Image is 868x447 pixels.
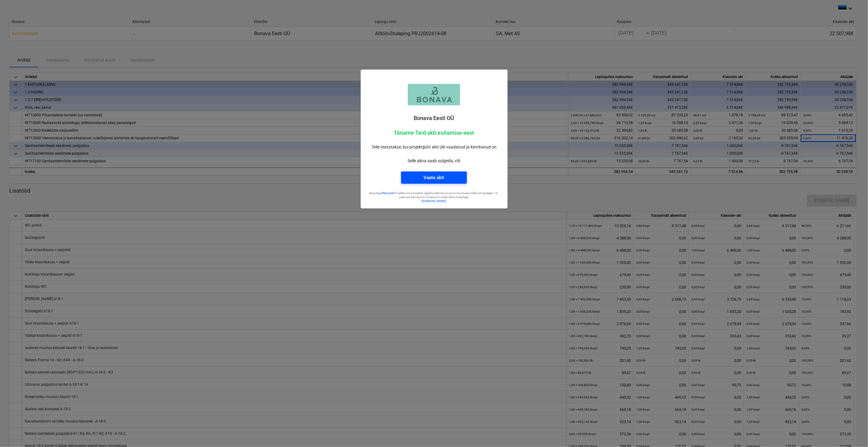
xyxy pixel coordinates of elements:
p: Bonava Eesti OÜ [366,115,502,122]
p: Selle akna saab sulgeda, või [366,158,502,164]
p: Täname Teid akti esitamise eest [366,129,502,137]
a: Planyard [382,191,394,195]
p: Teile teatatakse, kui projektijuht akti üle vaadanud ja kinnitanud on [366,144,502,150]
button: Vaata akti [401,171,467,184]
a: [DOMAIN_NAME] [422,199,446,203]
p: Kasutage et hallata oma projekte, jälgida eelarvet, prognoose ja kasumlikkust reaalajas. 14-päeva... [366,191,502,199]
div: Vaata akti [424,174,445,182]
